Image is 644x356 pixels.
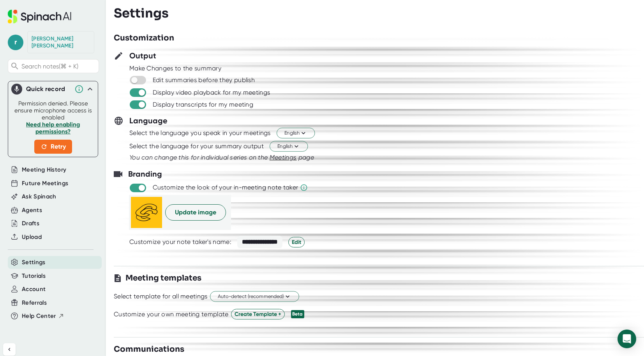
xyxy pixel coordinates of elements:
span: Meetings [270,154,297,161]
div: Select the language for your summary output [129,142,264,150]
h3: Meeting templates [125,272,201,284]
button: English [277,128,315,139]
div: Quick record [26,85,71,93]
button: Edit [288,237,305,247]
span: Search notes (⌘ + K) [21,63,97,70]
div: Display transcripts for my meeting [153,101,253,109]
button: Meetings [270,153,297,162]
button: Auto-detect (recommended) [210,291,299,302]
span: Auto-detect (recommended) [218,293,291,300]
div: Customize the look of your in-meeting note taker [153,184,298,191]
span: Edit [292,238,301,246]
span: English [284,130,307,137]
i: You can change this for individual series on the page [129,154,314,161]
button: Settings [22,258,46,267]
h3: Settings [114,6,169,21]
button: Meeting History [22,165,66,174]
span: English [277,143,300,150]
button: Create Template + [231,309,285,319]
button: Ask Spinach [22,192,56,201]
button: Update image [165,204,226,221]
div: Make Changes to the summary [129,65,644,72]
button: Agents [22,206,42,215]
div: Edit summaries before they publish [153,76,255,84]
span: r [8,35,23,50]
div: Quick record [11,81,95,97]
div: Display video playback for my meetings [153,89,270,96]
span: Retry [41,142,66,151]
button: English [270,141,308,152]
button: Tutorials [22,272,46,281]
div: Select the language you speak in your meetings [129,129,271,137]
img: picture [131,197,162,228]
div: Open Intercom Messenger [618,330,636,348]
div: Permission denied. Please ensure microphone access is enabled [13,100,93,154]
button: Account [22,285,46,294]
button: Upload [22,233,42,242]
button: Future Meetings [22,179,68,188]
button: Help Center [22,312,64,321]
button: Retry [34,140,72,154]
h3: Customization [114,32,174,44]
a: Need help enabling permissions? [26,121,80,135]
span: Help Center [22,312,56,321]
h3: Output [129,50,156,61]
div: Beta [291,310,304,318]
button: Collapse sidebar [3,343,16,356]
span: Create Template + [235,310,281,318]
span: Update image [175,208,216,217]
h3: Language [129,115,168,126]
div: Customize your own meeting template [114,310,229,318]
div: Select template for all meetings [114,293,208,300]
h3: Communications [114,344,184,355]
div: Regina Rempel [32,35,90,49]
h3: Branding [128,168,162,180]
button: Drafts [22,219,39,228]
button: Referrals [22,298,47,307]
div: Customize your note taker's name: [129,238,231,246]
